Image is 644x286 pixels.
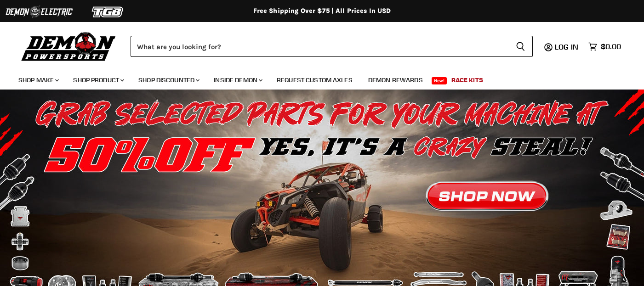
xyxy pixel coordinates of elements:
[270,71,359,90] a: Request Custom Axles
[445,71,490,90] a: Race Kits
[584,40,626,53] a: $0.00
[131,36,533,57] form: Product
[131,36,508,57] input: Search
[555,42,578,51] span: Log in
[207,71,268,90] a: Inside Demon
[66,71,130,90] a: Shop Product
[11,67,619,90] ul: Main menu
[74,3,142,21] img: TGB Logo 2
[361,71,430,90] a: Demon Rewards
[432,77,447,84] span: New!
[131,71,205,90] a: Shop Discounted
[18,30,119,62] img: Demon Powersports
[11,71,64,90] a: Shop Make
[601,42,621,51] span: $0.00
[5,3,74,21] img: Demon Electric Logo 2
[551,43,584,51] a: Log in
[508,36,533,57] button: Search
